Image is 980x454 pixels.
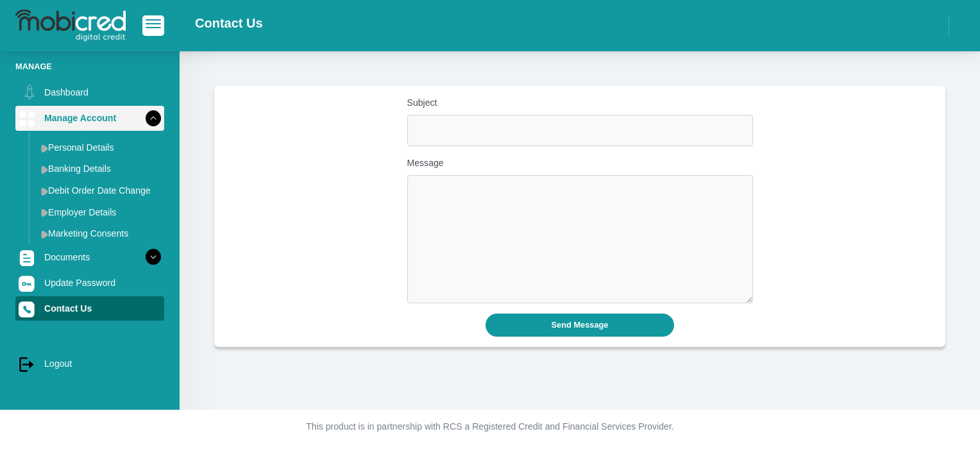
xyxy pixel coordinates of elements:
a: Debit Order Date Change [36,180,164,201]
img: menu arrow [41,144,48,153]
a: Documents [15,245,164,269]
button: Send Message [486,314,675,336]
img: menu arrow [41,208,48,217]
img: menu arrow [41,187,48,196]
h2: Contact Us [195,15,263,31]
p: This product is in partnership with RCS a Registered Credit and Financial Services Provider. [134,420,846,433]
label: Subject [407,96,753,110]
a: Marketing Consents [36,223,164,244]
img: logo-mobicred.svg [15,10,126,42]
a: Dashboard [15,80,164,105]
img: menu arrow [41,165,48,174]
a: Update Password [15,271,164,295]
a: Personal Details [36,137,164,158]
label: Message [407,156,753,170]
a: Manage Account [15,106,164,130]
img: menu arrow [41,230,48,239]
a: Contact Us [15,296,164,321]
a: Banking Details [36,158,164,179]
a: Employer Details [36,202,164,223]
a: Logout [15,351,164,376]
li: Manage [15,60,164,72]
